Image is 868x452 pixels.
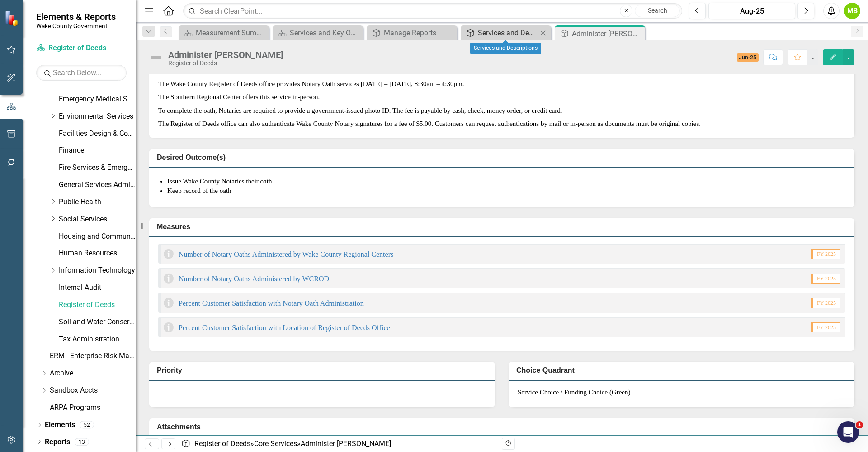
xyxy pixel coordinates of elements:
[158,93,320,101] span: The Southern Regional Center offers this service in-person.
[59,283,136,293] a: Internal Audit
[163,273,174,284] img: Information Only
[478,27,538,38] div: Services and Descriptions
[301,439,391,448] div: Administer [PERSON_NAME]
[59,248,136,259] a: Human Resources
[183,3,682,19] input: Search ClearPoint...
[470,43,541,54] div: Services and Descriptions
[59,180,136,190] a: General Services Administration
[50,385,136,396] a: Sandbox Accts
[163,298,174,308] img: Information Only
[59,265,136,276] a: Information Technology
[712,6,792,17] div: Aug-25
[158,80,464,87] span: The Wake County Register of Deeds office provides Notary Oath services [DATE] – [DATE], 8:30am – ...
[168,60,283,67] div: Register of Deeds
[59,300,136,310] a: Register of Deeds
[275,27,361,38] a: Services and Key Operating Measures
[167,177,845,186] li: Issue Wake County Notaries their oath
[384,27,455,38] div: Manage Reports
[59,145,136,156] a: Finance
[194,439,250,448] a: Register of Deeds
[254,439,297,448] a: Core Services
[163,322,174,333] img: Information Only
[59,197,136,207] a: Public Health
[369,27,455,38] a: Manage Reports
[518,389,631,396] span: Service Choice / Funding Choice (Green)
[179,275,329,283] a: Number of Notary Oaths Administered by WCROD
[59,163,136,173] a: Fire Services & Emergency Management
[45,420,75,430] a: Elements
[572,28,643,39] div: Administer [PERSON_NAME]
[856,421,863,428] span: 1
[59,129,136,139] a: Facilities Design & Construction
[708,3,795,19] button: Aug-25
[635,5,680,17] button: Search
[149,50,164,65] img: Not Defined
[36,22,116,29] small: Wake County Government
[157,423,850,431] h3: Attachments
[36,11,116,22] span: Elements & Reports
[163,249,174,260] img: Information Only
[181,27,267,38] a: Measurement Summary
[737,53,759,62] span: Jun-25
[50,351,136,361] a: ERM - Enterprise Risk Management Plan
[290,27,361,38] div: Services and Key Operating Measures
[837,421,859,443] iframe: Intercom live chat
[157,366,491,375] h3: Priority
[59,231,136,242] a: Housing and Community Revitalization
[5,10,20,26] img: ClearPoint Strategy
[59,111,136,122] a: Environmental Services
[811,322,840,332] span: FY 2025
[157,223,850,231] h3: Measures
[811,249,840,259] span: FY 2025
[59,94,136,105] a: Emergency Medical Services
[463,27,538,38] a: Services and Descriptions
[158,117,845,129] p: The Register of Deeds office can also authenticate Wake County Notary signatures for a fee of $5....
[50,368,136,379] a: Archive
[811,274,840,284] span: FY 2025
[59,334,136,345] a: Tax Administration
[168,50,283,60] div: Administer [PERSON_NAME]
[36,65,127,81] input: Search Below...
[179,250,393,258] a: Number of Notary Oaths Administered by Wake County Regional Centers
[59,214,136,225] a: Social Services
[75,438,89,446] div: 13
[50,403,136,413] a: ARPA Programs
[59,317,136,327] a: Soil and Water Conservation
[167,186,845,196] li: Keep record of the oath
[811,298,840,308] span: FY 2025
[844,3,860,19] button: MB
[179,299,364,307] a: Percent Customer Satisfaction with Notary Oath Administration
[181,439,495,449] div: » »
[45,437,70,447] a: Reports
[80,421,94,429] div: 52
[196,27,267,38] div: Measurement Summary
[516,366,850,375] h3: Choice Quadrant
[648,7,667,14] span: Search
[36,43,127,53] a: Register of Deeds
[157,154,850,162] h3: Desired Outcome(s)
[158,104,845,117] p: To complete the oath, Notaries are required to provide a government-issued photo ID. The fee is p...
[179,324,390,332] a: Percent Customer Satisfaction with Location of Register of Deeds Office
